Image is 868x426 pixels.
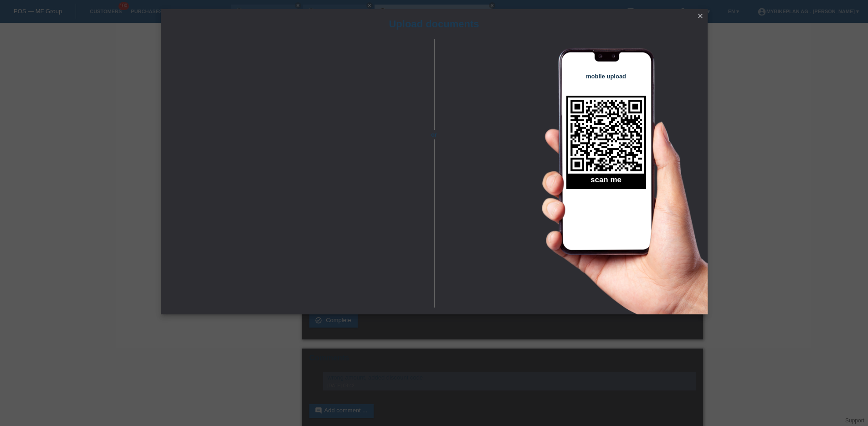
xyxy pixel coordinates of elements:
[418,130,450,139] span: or
[566,73,646,80] h4: mobile upload
[694,11,706,22] a: close
[161,18,708,30] h1: Upload documents
[566,175,646,189] h2: scan me
[697,12,704,20] i: close
[175,62,418,289] iframe: Upload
